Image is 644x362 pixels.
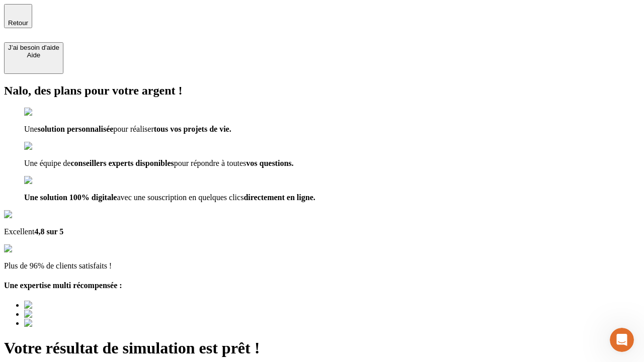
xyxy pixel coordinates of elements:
[244,193,315,202] span: directement en ligne.
[4,227,34,236] span: Excellent
[24,319,117,328] img: Best savings advice award
[4,210,62,219] img: Google Review
[24,159,70,167] span: Une équipe de
[24,125,38,133] span: Une
[4,281,640,290] h4: Une expertise multi récompensée :
[24,142,67,151] img: checkmark
[24,108,67,117] img: checkmark
[8,19,28,27] span: Retour
[154,125,231,133] span: tous vos projets de vie.
[34,227,63,236] span: 4,8 sur 5
[24,193,117,202] span: Une solution 100% digitale
[4,42,63,74] button: J’ai besoin d'aideAide
[246,159,293,167] span: vos questions.
[4,244,54,253] img: reviews stars
[4,4,32,28] button: Retour
[8,51,59,59] div: Aide
[4,84,640,98] h2: Nalo, des plans pour votre argent !
[4,339,640,357] h1: Votre résultat de simulation est prêt !
[38,125,114,133] span: solution personnalisée
[24,310,117,319] img: Best savings advice award
[174,159,247,167] span: pour répondre à toutes
[4,261,640,270] p: Plus de 96% de clients satisfaits !
[113,125,153,133] span: pour réaliser
[117,193,244,202] span: avec une souscription en quelques clics
[8,44,59,51] div: J’ai besoin d'aide
[610,328,634,352] iframe: Intercom live chat
[70,159,174,167] span: conseillers experts disponibles
[24,176,67,185] img: checkmark
[24,301,117,310] img: Best savings advice award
